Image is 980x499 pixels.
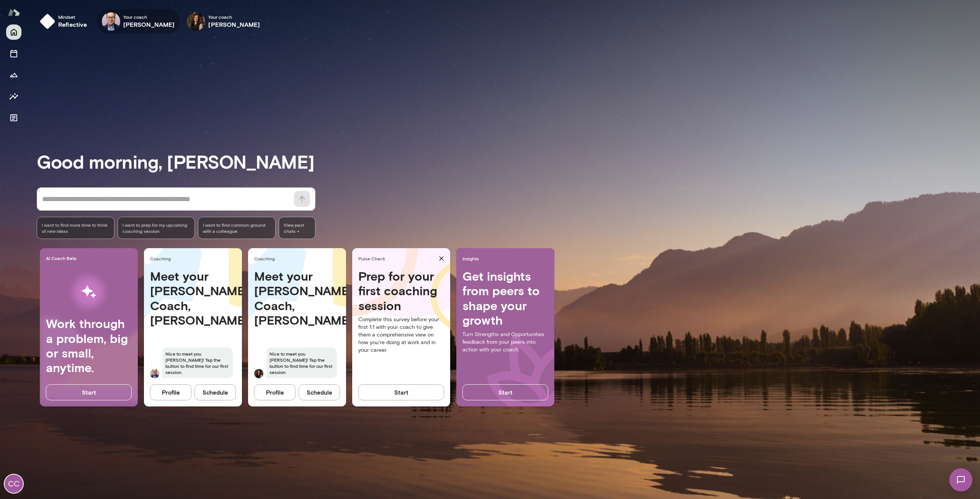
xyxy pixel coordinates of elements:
span: AI Coach Beta [46,255,135,261]
span: View past chats -> [279,217,315,239]
button: Start [358,384,444,400]
h4: Work through a problem, big or small, anytime. [46,316,132,375]
h4: Meet your [PERSON_NAME] Coach, [PERSON_NAME] [150,269,236,328]
h3: Good morning, [PERSON_NAME] [37,151,980,172]
button: Start [46,384,132,400]
span: Nice to meet you [PERSON_NAME]! Tap the button to find time for our first session. [162,348,233,378]
button: Schedule [299,384,340,400]
div: Valentin WuYour coach[PERSON_NAME] [96,9,180,34]
h4: Get insights from peers to shape your growth [462,269,548,328]
span: I want to find common ground with a colleague [203,222,271,234]
button: Home [6,24,21,40]
img: Mento [8,5,20,20]
img: Carrie Atkin Atkin [254,369,263,378]
button: Profile [254,384,296,400]
button: Schedule [194,384,236,400]
div: I want to prep for my upcoming coaching session [118,217,195,239]
p: Turn Strengths and Opportunities feedback from your peers into action with your coach. [462,331,548,354]
h6: [PERSON_NAME] [208,20,260,29]
img: Valentin Wu Wu [150,369,159,378]
img: mindset [40,14,55,29]
p: Complete this survey before your first 1:1 with your coach to give them a comprehensive view on h... [358,316,444,354]
span: Pulse Check [358,255,436,262]
button: Sessions [6,46,21,61]
span: Insights [462,255,551,262]
button: Profile [150,384,191,400]
div: I want to find more time to think of new ideas [37,217,114,239]
span: Coaching [254,255,343,262]
span: Your coach [123,14,175,20]
img: AI Workflows [55,268,123,316]
h6: [PERSON_NAME] [123,20,175,29]
span: Mindset [58,14,87,20]
button: Documents [6,110,21,125]
h4: Meet your [PERSON_NAME] Coach, [PERSON_NAME] [254,269,340,328]
span: Coaching [150,255,239,262]
button: Growth Plan [6,67,21,83]
img: Carrie Atkin [187,12,205,31]
button: Start [462,384,548,400]
h4: Prep for your first coaching session [358,269,444,313]
button: Mindsetreflective [37,9,93,34]
h6: reflective [58,20,87,29]
span: I want to find more time to think of new ideas [42,222,109,234]
div: I want to find common ground with a colleague [198,217,276,239]
div: Carrie AtkinYour coach[PERSON_NAME] [181,9,265,34]
button: Insights [6,89,21,104]
span: Nice to meet you [PERSON_NAME]! Tap the button to find time for our first session. [266,348,337,378]
span: Your coach [208,14,260,20]
img: Valentin Wu [102,12,120,31]
span: I want to prep for my upcoming coaching session [122,222,190,234]
div: CC [5,475,23,493]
